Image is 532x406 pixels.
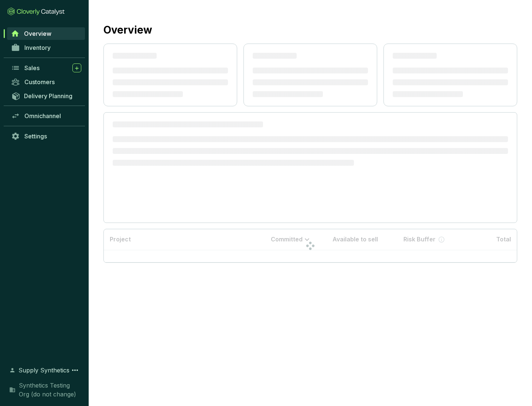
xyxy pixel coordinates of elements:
span: Sales [24,64,40,72]
h2: Overview [103,22,152,38]
span: Synthetics Testing Org (do not change) [19,381,81,399]
a: Sales [7,62,85,74]
span: Inventory [24,44,51,51]
a: Omnichannel [7,110,85,122]
a: Customers [7,76,85,88]
a: Delivery Planning [7,90,85,102]
span: Settings [24,133,47,140]
span: Supply Synthetics [18,366,69,375]
a: Overview [7,27,85,40]
span: Omnichannel [24,112,61,120]
a: Settings [7,130,85,142]
a: Inventory [7,41,85,54]
span: Customers [24,78,55,86]
span: Delivery Planning [24,92,72,100]
span: Overview [24,30,51,37]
